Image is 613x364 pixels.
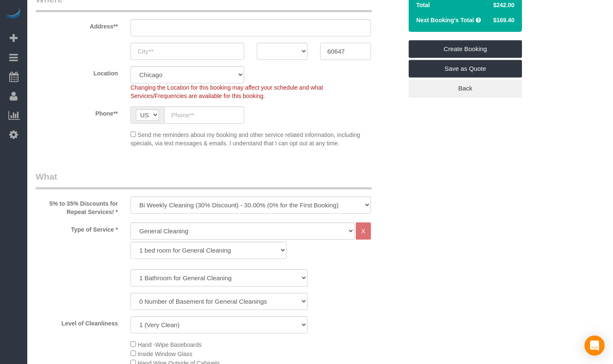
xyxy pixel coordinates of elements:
span: Send me reminders about my booking and other service related information, including specials, via... [130,132,360,147]
span: Hand -Wipe Baseboards [138,341,202,348]
span: Inside Window Glass [138,351,193,357]
span: $242.00 [493,2,514,8]
img: Automaid Logo [5,8,22,20]
a: Save as Quote [409,60,522,77]
label: Type of Service * [29,222,124,234]
div: Open Intercom Messenger [584,336,605,356]
label: 5% to 35% Discounts for Repeat Services! * [29,196,124,216]
input: Zip Code** [320,43,371,60]
span: $169.40 [493,17,514,23]
span: Changing the Location for this booking may affect your schedule and what Services/Frequencies are... [130,84,323,99]
label: Level of Cleanliness [29,316,124,328]
label: Location [29,66,124,77]
strong: Next Booking's Total [416,17,474,23]
legend: What [36,170,372,189]
strong: Total [416,2,430,8]
a: Create Booking [409,40,522,58]
a: Back [409,80,522,97]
